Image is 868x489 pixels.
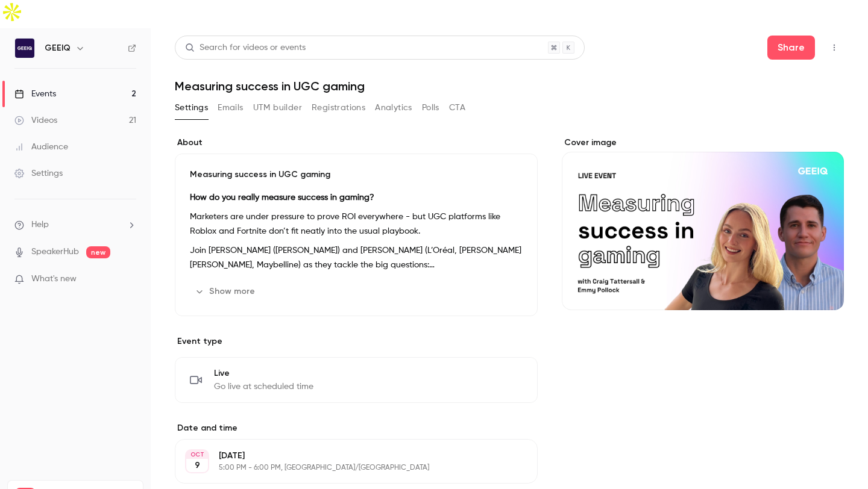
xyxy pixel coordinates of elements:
[14,88,56,100] div: Events
[14,141,68,153] div: Audience
[190,169,523,181] p: Measuring success in UGC gaming
[195,459,200,472] p: 9
[175,137,538,149] label: About
[175,79,844,93] h1: Measuring success in UGC gaming
[175,335,538,347] p: Event type
[186,450,208,459] div: OCT
[422,98,439,117] button: Polls
[31,246,79,258] a: SpeakerHub
[31,273,77,285] span: What's new
[562,137,844,310] section: Cover image
[562,137,844,149] label: Cover image
[767,36,815,60] button: Share
[14,114,57,126] div: Videos
[312,98,365,117] button: Registrations
[375,98,412,117] button: Analytics
[185,42,306,54] div: Search for videos or events
[219,463,474,473] p: 5:00 PM - 6:00 PM, [GEOGRAPHIC_DATA]/[GEOGRAPHIC_DATA]
[214,381,313,393] span: Go live at scheduled time
[214,367,313,379] span: Live
[15,39,34,58] img: GEEIQ
[45,42,71,54] h6: GEEIQ
[175,98,208,117] button: Settings
[253,98,302,117] button: UTM builder
[190,282,262,301] button: Show more
[14,219,136,231] li: help-dropdown-opener
[14,167,63,179] div: Settings
[86,246,110,258] span: new
[219,450,474,462] p: [DATE]
[449,98,465,117] button: CTA
[190,193,374,202] strong: How do you really measure success in gaming?
[175,422,538,434] label: Date and time
[190,210,523,238] p: Marketers are under pressure to prove ROI everywhere - but UGC platforms like Roblox and Fortnite...
[190,243,523,272] p: Join [PERSON_NAME] ([PERSON_NAME]) and [PERSON_NAME] (L’Oréal, [PERSON_NAME] [PERSON_NAME], Maybe...
[31,219,49,231] span: Help
[218,98,243,117] button: Emails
